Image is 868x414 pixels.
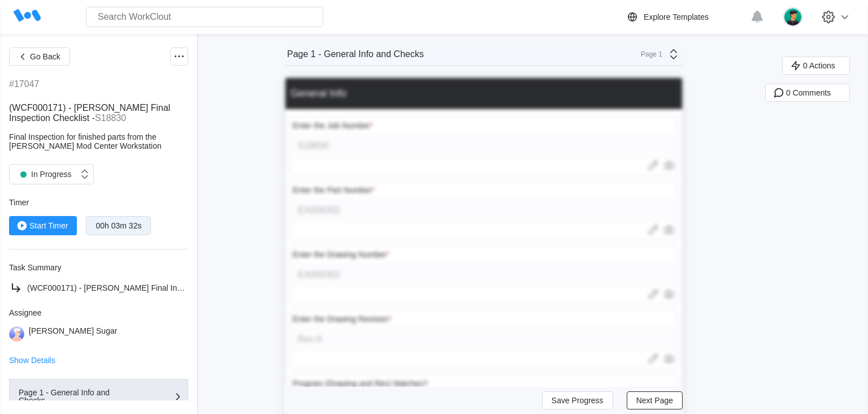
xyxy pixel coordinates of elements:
div: In Progress [15,166,72,182]
div: Enter the Part Number [293,186,375,195]
div: Assignee [9,308,188,317]
div: Task Summary [9,263,188,272]
button: Next Page [627,391,683,409]
span: Go Back [30,53,60,61]
button: Page 1 - General Info and Checks [9,379,188,414]
div: Enter the Job Number [293,121,373,130]
span: Start Timer [29,222,68,230]
input: Type here... [293,199,675,222]
div: Enter the Drawing Number [293,250,389,259]
input: Type here... [293,264,675,286]
div: Timer [9,198,188,207]
img: user-3.png [9,326,24,342]
input: Type here... [293,135,675,157]
button: 0 Comments [765,84,850,102]
a: (WCF000171) - [PERSON_NAME] Final Inspection Checklist - [9,281,188,295]
span: Save Progress [552,396,604,404]
span: Next Page [636,396,673,404]
a: Explore Templates [626,10,745,24]
mark: S18830 [95,113,126,123]
span: 0 Comments [786,89,831,97]
img: user.png [783,7,802,27]
div: Final Inspection for finished parts from the [PERSON_NAME] Mod Center Workstation [9,132,188,150]
div: Page 1 [634,50,662,58]
div: Enter the Drawing Revision [293,314,392,324]
div: Program (Drawing and Rev) Matches? [293,379,428,388]
div: Explore Templates [644,12,709,21]
span: (WCF000171) - [PERSON_NAME] Final Inspection Checklist - [9,103,170,123]
button: 0 Actions [782,57,850,75]
button: Go Back [9,48,70,66]
span: (WCF000171) - [PERSON_NAME] Final Inspection Checklist - [27,283,246,292]
div: 00h 03m 32s [96,221,141,230]
div: General Info [290,88,346,100]
input: Search WorkClout [86,7,323,27]
button: Save Progress [542,391,613,409]
input: Type here... [293,328,675,351]
span: 0 Actions [803,62,835,70]
div: Page 1 - General Info and Checks [287,49,424,59]
div: #17047 [9,79,39,89]
button: Start Timer [9,216,77,235]
button: Show Details [9,356,55,364]
div: [PERSON_NAME] Sugar [29,326,117,342]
